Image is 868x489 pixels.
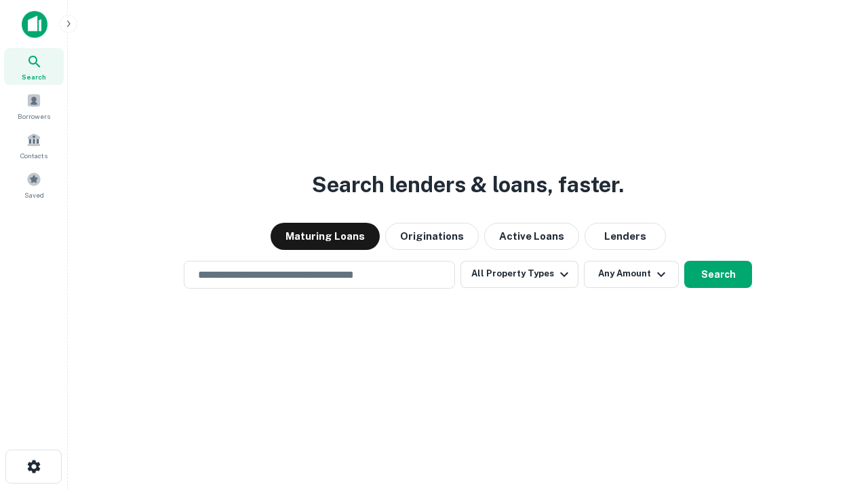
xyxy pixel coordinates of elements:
[385,223,479,250] button: Originations
[271,223,380,250] button: Maturing Loans
[312,168,624,201] h3: Search lenders & loans, faster.
[22,71,46,82] span: Search
[4,127,64,164] a: Contacts
[22,11,47,38] img: capitalize-icon.png
[484,223,579,250] button: Active Loans
[800,337,868,402] iframe: Chat Widget
[4,48,64,85] a: Search
[4,88,64,124] a: Borrowers
[584,261,679,288] button: Any Amount
[460,261,578,288] button: All Property Types
[20,150,47,161] span: Contacts
[585,223,666,250] button: Lenders
[4,166,64,203] a: Saved
[18,111,50,122] span: Borrowers
[684,261,752,288] button: Search
[24,189,44,200] span: Saved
